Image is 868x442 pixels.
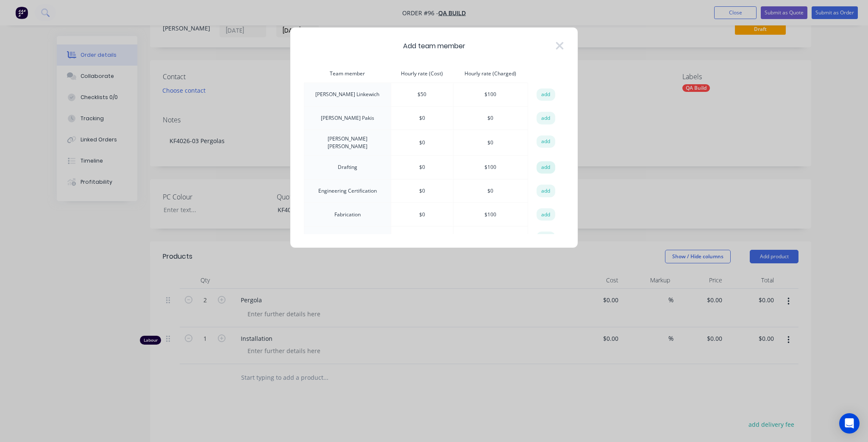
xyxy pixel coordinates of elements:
[528,65,564,83] th: action
[537,161,555,174] button: add
[453,83,528,107] td: $ 100
[537,112,555,124] button: add
[391,156,453,180] td: $ 0
[391,83,453,107] td: $ 50
[391,106,453,130] td: $ 0
[453,179,528,203] td: $ 0
[304,179,391,203] td: Engineering Certification
[453,156,528,180] td: $ 100
[304,130,391,156] td: [PERSON_NAME] [PERSON_NAME]
[453,226,528,250] td: $ 0
[391,203,453,227] td: $ 0
[391,130,453,156] td: $ 0
[537,185,555,197] button: add
[391,179,453,203] td: $ 0
[304,203,391,227] td: Fabrication
[453,106,528,130] td: $ 0
[453,130,528,156] td: $ 0
[453,65,528,83] th: Hourly rate (Charged)
[453,203,528,227] td: $ 100
[537,135,555,148] button: add
[403,41,465,51] span: Add team member
[391,65,453,83] th: Hourly rate (Cost)
[304,83,391,107] td: [PERSON_NAME] Linkewich
[391,226,453,250] td: $ 0
[537,232,555,244] button: add
[304,156,391,180] td: Drafting
[537,208,555,221] button: add
[304,226,391,250] td: Fabrication Fabrication
[304,65,391,83] th: Team member
[839,413,860,434] div: Open Intercom Messenger
[304,106,391,130] td: [PERSON_NAME] Pakis
[537,88,555,101] button: add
